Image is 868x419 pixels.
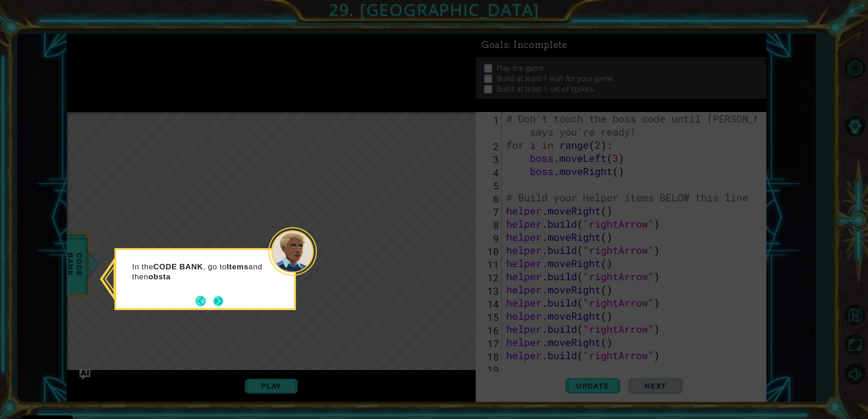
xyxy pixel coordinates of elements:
[148,273,171,281] strong: obsta
[132,262,268,282] p: In the , go to and then
[196,296,213,306] button: Back
[227,263,248,271] strong: Items
[153,263,203,271] strong: CODE BANK
[210,293,227,309] button: Next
